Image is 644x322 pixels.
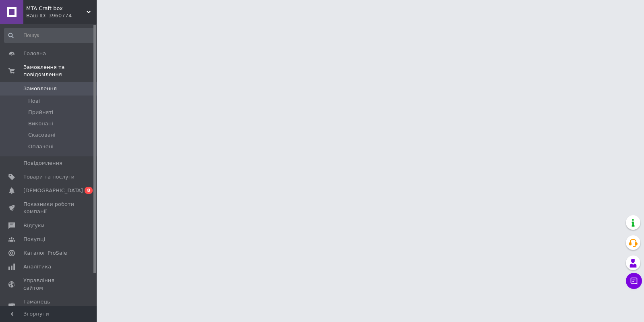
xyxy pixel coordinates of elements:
span: Скасовані [28,131,56,139]
span: Виконані [28,120,53,127]
span: Показники роботи компанії [23,201,75,215]
span: Повідомлення [23,160,62,167]
span: Каталог ProSale [23,249,67,257]
span: Замовлення та повідомлення [23,64,97,78]
button: Чат з покупцем [626,273,642,289]
span: Головна [23,50,46,57]
span: Покупці [23,236,45,243]
div: Ваш ID: 3960774 [26,12,97,19]
span: Товари та послуги [23,173,75,181]
span: Оплачені [28,143,54,150]
span: Відгуки [23,222,44,229]
span: Управління сайтом [23,277,75,291]
span: Аналітика [23,263,51,270]
span: Гаманець компанії [23,298,75,313]
span: Нові [28,98,40,105]
span: 8 [85,187,93,194]
span: MTA Craft box [26,5,87,12]
span: [DEMOGRAPHIC_DATA] [23,187,83,194]
input: Пошук [4,28,95,43]
span: Прийняті [28,109,53,116]
span: Замовлення [23,85,57,92]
